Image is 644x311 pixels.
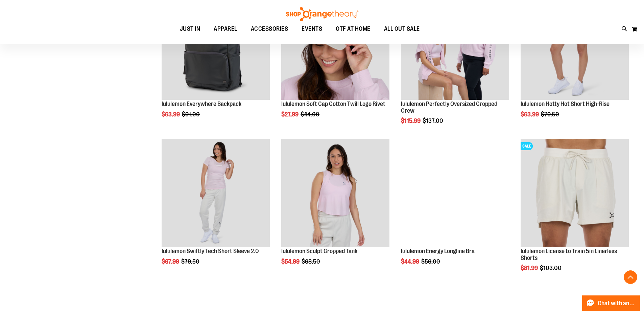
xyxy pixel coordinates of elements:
[401,139,509,247] img: lululemon Energy Longline Bra
[398,135,512,282] div: product
[281,248,357,254] a: lululemon Sculpt Cropped Tank
[521,101,610,107] a: lululemon Hotty Hot Short High-Rise
[302,21,322,37] span: EVENTS
[541,111,560,118] span: $79.50
[384,21,420,37] span: ALL OUT SALE
[158,135,273,282] div: product
[521,248,617,261] a: lululemon License to Train 5in Linerless Shorts
[162,139,270,247] img: lululemon Swiftly Tech Short Sleeve 2.0
[521,265,539,271] span: $81.99
[281,258,301,265] span: $54.99
[181,258,200,265] span: $79.50
[401,117,422,124] span: $115.99
[624,270,637,284] button: Back To Top
[182,111,201,118] span: $91.00
[281,139,389,247] img: lululemon Sculpt Cropped Tank
[180,21,200,37] span: JUST IN
[302,258,321,265] span: $68.50
[278,135,393,282] div: product
[521,142,533,150] span: SALE
[517,135,632,289] div: product
[582,295,640,311] button: Chat with an Expert
[162,139,270,248] a: lululemon Swiftly Tech Short Sleeve 2.0
[301,111,320,118] span: $44.00
[401,248,475,254] a: lululemon Energy Longline Bra
[521,139,629,248] a: lululemon License to Train 5in Linerless ShortsSALESALE
[401,101,497,114] a: lululemon Perfectly Oversized Cropped Crew
[162,248,259,254] a: lululemon Swiftly Tech Short Sleeve 2.0
[401,258,420,265] span: $44.99
[281,111,300,118] span: $27.99
[281,139,389,248] a: lululemon Sculpt Cropped Tank
[251,21,288,37] span: ACCESSORIES
[162,111,181,118] span: $63.99
[540,265,563,271] span: $103.00
[162,258,180,265] span: $67.99
[214,21,237,37] span: APPAREL
[521,111,540,118] span: $63.99
[285,7,359,21] img: Shop Orangetheory
[336,21,371,37] span: OTF AT HOME
[598,300,636,307] span: Chat with an Expert
[281,101,385,107] a: lululemon Soft Cap Cotton Twill Logo Rivet
[162,101,241,107] a: lululemon Everywhere Backpack
[421,258,441,265] span: $56.00
[423,117,444,124] span: $137.00
[521,139,629,247] img: lululemon License to Train 5in Linerless Shorts
[401,139,509,248] a: lululemon Energy Longline Bra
